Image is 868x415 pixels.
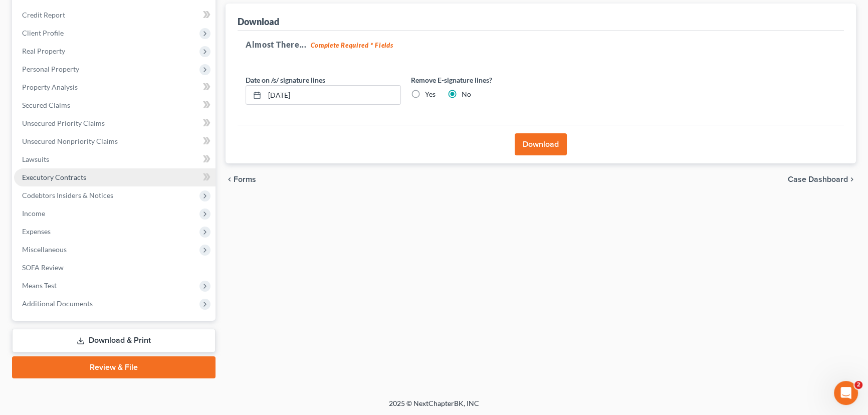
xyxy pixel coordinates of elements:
[462,89,471,99] label: No
[22,137,118,145] span: Unsecured Nonpriority Claims
[22,119,105,127] span: Unsecured Priority Claims
[234,175,256,183] span: Forms
[788,175,848,183] span: Case Dashboard
[14,78,215,96] a: Property Analysis
[22,281,57,290] span: Means Test
[246,39,836,51] h5: Almost There...
[238,16,279,28] div: Download
[12,356,215,378] a: Review & File
[22,191,113,199] span: Codebtors Insiders & Notices
[22,263,64,272] span: SOFA Review
[834,381,858,405] iframe: Intercom live chat
[22,29,64,37] span: Client Profile
[14,259,215,277] a: SOFA Review
[411,75,566,85] label: Remove E-signature lines?
[22,299,93,308] span: Additional Documents
[22,65,79,73] span: Personal Property
[788,175,856,183] a: Case Dashboard chevron_right
[14,150,215,168] a: Lawsuits
[14,96,215,114] a: Secured Claims
[226,175,234,183] i: chevron_left
[22,11,65,19] span: Credit Report
[22,245,67,254] span: Miscellaneous
[226,175,270,183] button: chevron_left Forms
[22,83,78,91] span: Property Analysis
[14,132,215,150] a: Unsecured Nonpriority Claims
[854,381,862,389] span: 2
[22,155,49,163] span: Lawsuits
[265,86,400,105] input: MM/DD/YYYY
[14,6,215,24] a: Credit Report
[515,133,567,155] button: Download
[12,329,215,352] a: Download & Print
[22,173,86,181] span: Executory Contracts
[311,41,393,49] strong: Complete Required * Fields
[425,89,436,99] label: Yes
[22,209,45,218] span: Income
[246,75,325,85] label: Date on /s/ signature lines
[22,227,51,236] span: Expenses
[14,114,215,132] a: Unsecured Priority Claims
[22,101,70,109] span: Secured Claims
[848,175,856,183] i: chevron_right
[14,168,215,186] a: Executory Contracts
[22,47,65,55] span: Real Property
